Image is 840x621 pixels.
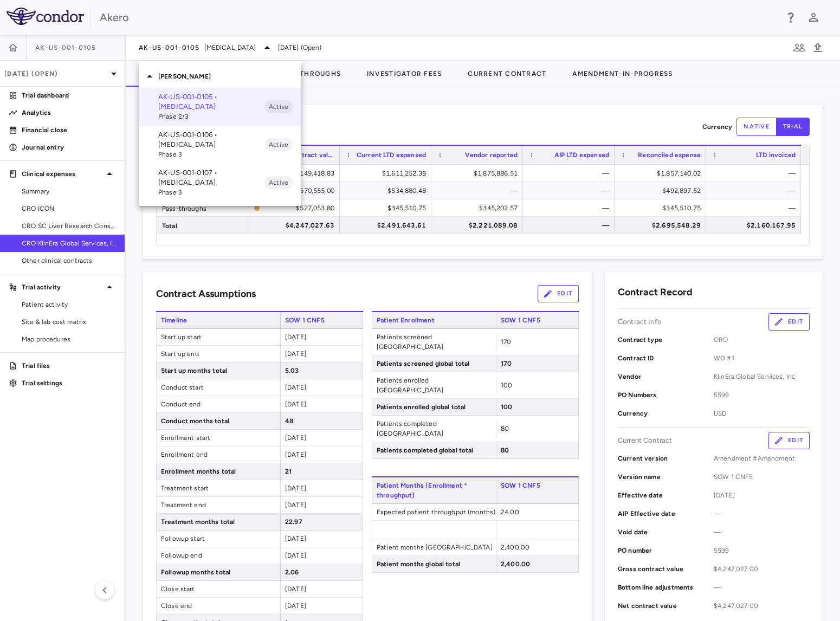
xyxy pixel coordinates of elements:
[158,130,264,150] p: AK-US-001-0106 • [MEDICAL_DATA]
[139,65,301,88] div: [PERSON_NAME]
[139,88,301,126] div: AK-US-001-0105 • [MEDICAL_DATA]Phase 2/3Active
[158,150,264,159] span: Phase 3
[264,140,293,150] span: Active
[264,178,293,187] span: Active
[139,126,301,164] div: AK-US-001-0106 • [MEDICAL_DATA]Phase 3Active
[158,92,264,112] p: AK-US-001-0105 • [MEDICAL_DATA]
[158,72,301,81] p: [PERSON_NAME]
[158,168,264,187] p: AK-US-001-0107 • [MEDICAL_DATA]
[139,164,301,202] div: AK-US-001-0107 • [MEDICAL_DATA]Phase 3Active
[264,102,293,112] span: Active
[158,187,264,197] span: Phase 3
[158,112,264,121] span: Phase 2/3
